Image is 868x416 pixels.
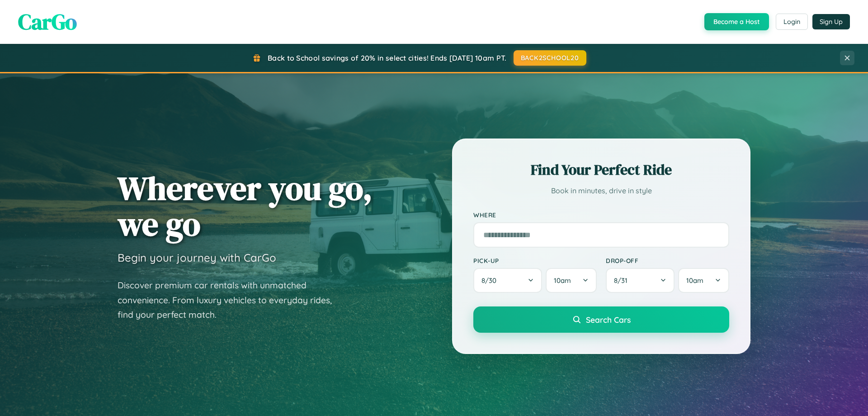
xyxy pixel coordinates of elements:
button: Search Cars [473,306,729,333]
button: Sign Up [812,14,850,29]
button: Become a Host [704,13,769,30]
button: BACK2SCHOOL20 [514,50,586,66]
p: Discover premium car rentals with unmatched convenience. From luxury vehicles to everyday rides, ... [118,278,344,322]
label: Where [473,211,729,219]
span: Search Cars [586,315,631,325]
span: 10am [554,276,571,285]
label: Drop-off [606,257,729,264]
span: 8 / 30 [481,276,501,285]
button: 8/30 [473,268,542,293]
h2: Find Your Perfect Ride [473,160,729,180]
label: Pick-up [473,257,597,264]
span: 10am [686,276,703,285]
h1: Wherever you go, we go [118,170,373,242]
button: 10am [546,268,597,293]
span: CarGo [18,7,77,37]
button: Login [776,14,808,30]
h3: Begin your journey with CarGo [118,251,276,264]
span: 8 / 31 [614,276,632,285]
button: 10am [678,268,729,293]
button: 8/31 [606,268,675,293]
p: Book in minutes, drive in style [473,184,729,197]
span: Back to School savings of 20% in select cities! Ends [DATE] 10am PT. [268,53,506,62]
